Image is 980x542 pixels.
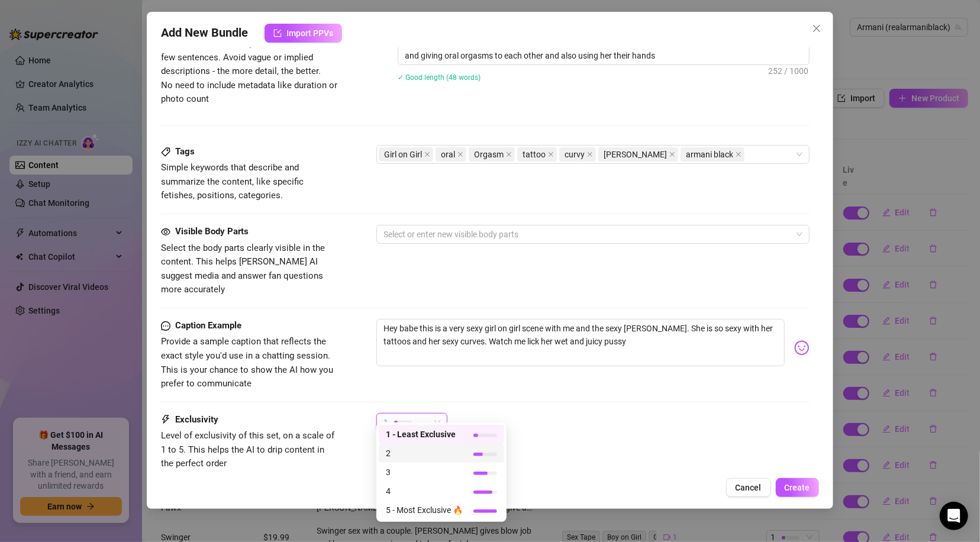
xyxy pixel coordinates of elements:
[384,148,422,161] span: Girl on Girl
[161,227,170,237] span: eye
[940,502,968,530] div: Open Intercom Messenger
[474,148,504,161] span: Orgasm
[604,148,667,161] span: [PERSON_NAME]
[379,147,433,162] span: Girl on Girl
[286,28,333,38] span: Import PPVs
[506,151,512,157] span: close
[669,151,675,157] span: close
[386,447,463,460] span: 2
[517,147,557,162] span: tattoo
[161,319,170,333] span: message
[161,336,333,389] span: Provide a sample caption that reflects the exact style you'd use in a chatting session. This is y...
[686,148,733,161] span: armani black
[736,483,762,492] span: Cancel
[161,430,334,469] span: Level of exclusivity of this set, on a scale of 1 to 5. This helps the AI to drip content in the ...
[794,340,810,356] img: svg%3e
[398,73,481,82] span: ✓ Good length (48 words)
[681,147,744,162] span: armani black
[812,24,821,33] span: close
[386,485,463,498] span: 4
[386,428,463,441] span: 1 - Least Exclusive
[726,478,771,497] button: Cancel
[175,226,249,237] strong: Visible Body Parts
[776,478,819,497] button: Create
[548,151,554,157] span: close
[565,148,585,161] span: curvy
[386,504,463,517] span: 5 - Most Exclusive 🔥
[587,151,593,157] span: close
[469,147,515,162] span: Orgasm
[161,413,170,427] span: thunderbolt
[161,162,304,201] span: Simple keywords that describe and summarize the content, like specific fetishes, positions, categ...
[785,483,810,492] span: Create
[736,151,742,157] span: close
[265,24,342,43] button: Import PPVs
[273,29,282,37] span: import
[175,320,241,331] strong: Caption Example
[161,243,325,295] span: Select the body parts clearly visible in the content. This helps [PERSON_NAME] AI suggest media a...
[807,24,826,33] span: Close
[161,24,248,43] span: Add New Bundle
[376,319,784,366] textarea: Hey babe this is a very sexy girl on girl scene with me and the sexy [PERSON_NAME]. She is so sex...
[175,414,218,425] strong: Exclusivity
[161,38,344,104] span: Write a detailed description of the content in a few sentences. Avoid vague or implied descriptio...
[161,147,170,157] span: tag
[523,148,546,161] span: tattoo
[383,414,388,431] span: 1
[436,147,466,162] span: oral
[559,147,596,162] span: curvy
[598,147,678,162] span: nara ford
[386,466,463,479] span: 3
[424,151,430,157] span: close
[457,151,463,157] span: close
[441,148,455,161] span: oral
[807,19,826,38] button: Close
[175,146,195,157] strong: Tags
